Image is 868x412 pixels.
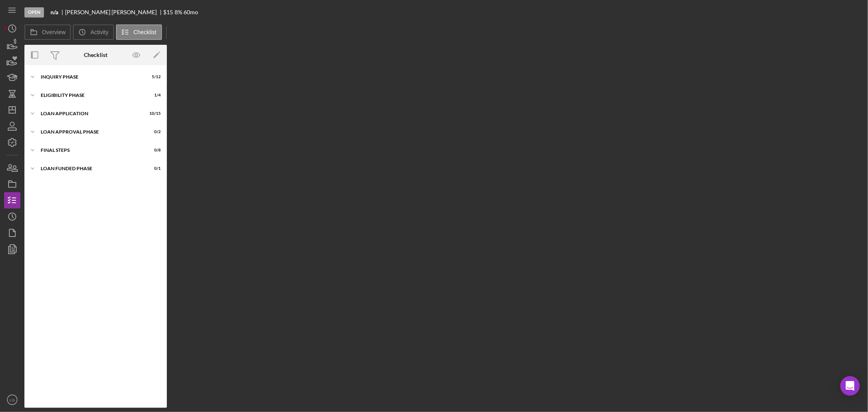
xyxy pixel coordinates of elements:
div: Checklist [84,52,107,58]
text: LG [10,398,15,402]
div: Open Intercom Messenger [840,376,860,396]
div: 0 / 8 [146,148,161,153]
span: $15 [164,9,173,15]
div: 5 / 12 [146,75,161,79]
div: Loan Funded Phase [41,166,140,171]
label: Activity [90,29,108,35]
div: 60 mo [184,9,198,15]
button: Overview [24,24,71,40]
div: 0 / 1 [146,166,161,171]
div: 0 / 2 [146,129,161,134]
div: 1 / 4 [146,93,161,98]
div: Loan Application [41,111,140,116]
div: [PERSON_NAME] [PERSON_NAME] [65,9,164,15]
label: Overview [42,29,66,35]
button: Activity [73,24,114,40]
div: 10 / 15 [146,111,161,116]
div: Eligibility Phase [41,93,140,98]
div: Open [24,7,44,18]
button: Checklist [116,24,162,40]
button: LG [4,392,20,408]
div: Inquiry Phase [41,75,140,79]
label: Checklist [133,29,157,35]
div: FINAL STEPS [41,148,140,153]
b: n/a [50,9,58,15]
div: 8 % [175,9,182,15]
div: Loan Approval Phase [41,129,140,134]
